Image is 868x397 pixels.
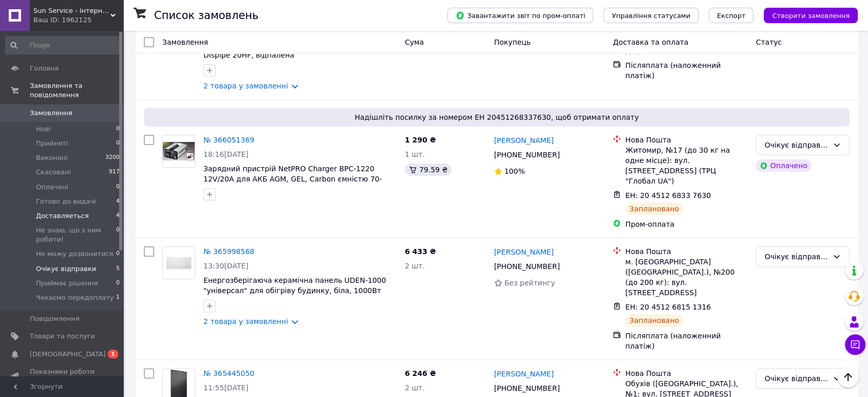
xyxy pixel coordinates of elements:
a: Створити замовлення [753,11,858,19]
span: 5 [116,264,120,274]
span: [PHONE_NUMBER] [494,384,560,392]
span: Приймає рішення [36,279,98,288]
a: № 365445050 [203,369,254,377]
span: Головна [30,64,59,73]
span: 0 [116,139,120,148]
span: Скасовані [36,168,71,177]
button: Управління статусами [603,8,699,23]
span: Покупець [494,38,531,46]
span: Виконані [36,153,68,163]
span: 3200 [105,153,120,163]
span: Замовлення [30,109,72,118]
span: ЕН: 20 4512 6815 1316 [625,303,711,311]
a: [PERSON_NAME] [494,247,554,257]
span: Очікує відправки [36,264,96,274]
span: 1 шт. [405,150,425,158]
span: 2 шт. [405,262,425,270]
div: Очікує відправки [764,139,828,151]
span: Товари та послуги [30,332,95,341]
h1: Список замовлень [154,9,258,22]
div: Нова Пошта [625,368,747,378]
span: 6 246 ₴ [405,369,436,377]
input: Пошук [5,36,121,55]
span: ЕН: 20 4512 6833 7630 [625,191,711,200]
span: 100% [504,167,525,175]
a: Фото товару [162,135,195,168]
span: Замовлення [162,38,208,46]
span: 0 [116,226,120,244]
span: Чекаємо передоплату [36,293,114,302]
div: Заплановано [625,314,683,327]
div: Ваш ID: 1962125 [33,15,123,25]
div: Житомир, №17 (до 30 кг на одне місце): вул. [STREET_ADDRESS] (ТРЦ "Глобал UA") [625,145,747,186]
span: 11:55[DATE] [203,384,249,392]
span: Доставка та оплата [613,38,688,46]
div: Заплановано [625,203,683,215]
span: 18:16[DATE] [203,150,249,158]
a: № 366051369 [203,136,254,144]
span: 0 [116,183,120,192]
a: Енергозберігаюча керамічна панель UDEN-1000 "універсал" для обігріву будинку, біла, 1000Вт [203,276,386,295]
a: [PERSON_NAME] [494,369,554,379]
span: Доставляеться [36,211,89,221]
span: 1 [116,293,120,302]
span: Cума [405,38,424,46]
span: 0 [116,124,120,134]
span: 1 [108,350,118,358]
div: Очікує відправки [764,251,828,262]
span: Не знаю, що з ним робити! [36,226,116,244]
span: Готово до видачі [36,197,96,206]
button: Експорт [709,8,754,23]
div: Нова Пошта [625,246,747,257]
a: Зарядний пристрій NetPRO Charger BPC-1220 12V/20A для АКБ AGM, GEL, Carbon ємністю 70-250Аг [203,165,382,193]
span: Без рейтингу [504,279,555,287]
span: Нові [36,124,51,134]
div: Очікує відправки [764,373,828,384]
span: Експорт [717,12,746,20]
span: Статус [756,38,782,46]
span: 6 433 ₴ [405,247,436,256]
span: Показники роботи компанії [30,367,95,386]
span: 2 шт. [405,384,425,392]
span: Не можу дозвонитися [36,249,114,259]
span: 1 290 ₴ [405,136,436,144]
button: Наверх [837,366,859,388]
span: Завантажити звіт по пром-оплаті [456,11,585,20]
img: Фото товару [163,142,195,161]
div: Нова Пошта [625,135,747,145]
span: Управління статусами [612,12,690,20]
span: 4 [116,197,120,206]
div: Пром-оплата [625,219,747,229]
span: 13:30[DATE] [203,262,249,270]
span: 917 [109,168,120,177]
span: Створити замовлення [772,12,850,20]
span: 4 [116,211,120,221]
a: № 365998568 [203,247,254,256]
span: [PHONE_NUMBER] [494,262,560,270]
button: Завантажити звіт по пром-оплаті [447,8,593,23]
span: Повідомлення [30,314,80,323]
span: [DEMOGRAPHIC_DATA] [30,350,106,359]
div: 79.59 ₴ [405,164,451,176]
button: Створити замовлення [764,8,858,23]
span: Прийняті [36,139,68,148]
a: [PERSON_NAME] [494,135,554,146]
span: 0 [116,279,120,288]
span: Оплачені [36,183,68,192]
a: 2 товара у замовленні [203,82,288,90]
button: Чат з покупцем [845,334,865,355]
span: Sun Service - інтернет-магазин [33,6,110,15]
span: 0 [116,249,120,259]
a: 2 товара у замовленні [203,317,288,326]
div: м. [GEOGRAPHIC_DATA] ([GEOGRAPHIC_DATA].), №200 (до 200 кг): вул. [STREET_ADDRESS] [625,257,747,298]
div: Післяплата (наложенний платіж) [625,331,747,351]
span: Надішліть посилку за номером ЕН 20451268337630, щоб отримати оплату [148,112,845,122]
div: Післяплата (наложенний платіж) [625,60,747,81]
div: Оплачено [756,159,811,172]
img: Фото товару [163,254,195,272]
span: [PHONE_NUMBER] [494,151,560,159]
a: Фото товару [162,246,195,279]
span: Замовлення та повідомлення [30,81,123,100]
